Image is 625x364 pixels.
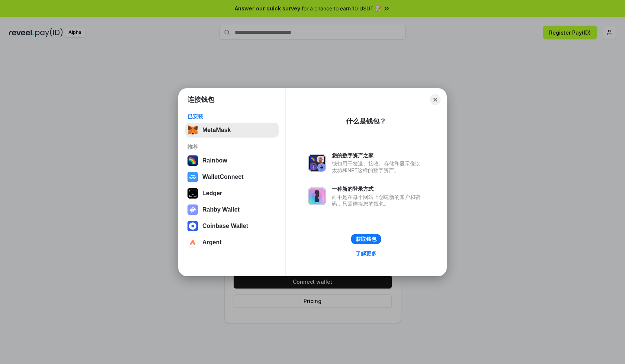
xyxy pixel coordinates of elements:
[187,113,276,120] div: 已安装
[187,204,198,215] img: svg+xml,%3Csvg%20xmlns%3D%22http%3A%2F%2Fwww.w3.org%2F2000%2Fsvg%22%20fill%3D%22none%22%20viewBox...
[332,152,424,159] div: 您的数字资产之家
[346,117,386,126] div: 什么是钱包？
[185,202,279,217] button: Rabby Wallet
[187,155,198,166] img: svg+xml,%3Csvg%20width%3D%22120%22%20height%3D%22120%22%20viewBox%3D%220%200%20120%20120%22%20fil...
[185,123,279,138] button: MetaMask
[332,160,424,174] div: 钱包用于发送、接收、存储和显示像以太坊和NFT这样的数字资产。
[202,223,248,229] div: Coinbase Wallet
[187,221,198,231] img: svg+xml,%3Csvg%20width%3D%2228%22%20height%3D%2228%22%20viewBox%3D%220%200%2028%2028%22%20fill%3D...
[187,125,198,135] img: svg+xml,%3Csvg%20fill%3D%22none%22%20height%3D%2233%22%20viewBox%3D%220%200%2035%2033%22%20width%...
[430,94,440,105] button: Close
[187,188,198,199] img: svg+xml,%3Csvg%20xmlns%3D%22http%3A%2F%2Fwww.w3.org%2F2000%2Fsvg%22%20width%3D%2228%22%20height%3...
[187,237,198,248] img: svg+xml,%3Csvg%20width%3D%2228%22%20height%3D%2228%22%20viewBox%3D%220%200%2028%2028%22%20fill%3D...
[332,186,424,192] div: 一种新的登录方式
[202,206,240,213] div: Rabby Wallet
[185,153,279,168] button: Rainbow
[202,174,244,180] div: WalletConnect
[187,95,214,104] h1: 连接钱包
[202,127,231,133] div: MetaMask
[351,249,381,258] a: 了解更多
[185,219,279,233] button: Coinbase Wallet
[202,157,227,164] div: Rainbow
[308,154,326,172] img: svg+xml,%3Csvg%20xmlns%3D%22http%3A%2F%2Fwww.w3.org%2F2000%2Fsvg%22%20fill%3D%22none%22%20viewBox...
[187,144,276,150] div: 推荐
[202,239,222,246] div: Argent
[356,250,376,257] div: 了解更多
[185,235,279,250] button: Argent
[356,236,376,242] div: 获取钱包
[185,170,279,184] button: WalletConnect
[351,234,381,244] button: 获取钱包
[187,172,198,182] img: svg+xml,%3Csvg%20width%3D%2228%22%20height%3D%2228%22%20viewBox%3D%220%200%2028%2028%22%20fill%3D...
[332,194,424,207] div: 而不是在每个网站上创建新的账户和密码，只需连接您的钱包。
[185,186,279,201] button: Ledger
[202,190,222,197] div: Ledger
[308,187,326,205] img: svg+xml,%3Csvg%20xmlns%3D%22http%3A%2F%2Fwww.w3.org%2F2000%2Fsvg%22%20fill%3D%22none%22%20viewBox...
